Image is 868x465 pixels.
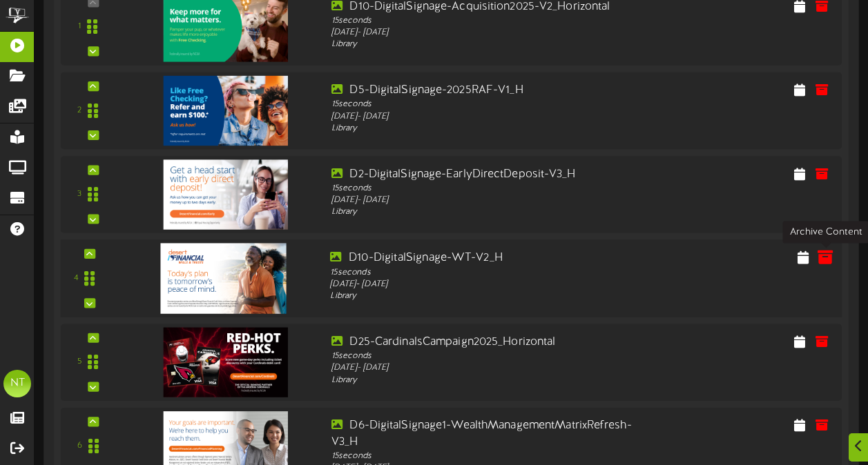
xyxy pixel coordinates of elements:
[164,75,288,145] img: 46100916-a10d-4f4a-a28f-51b073ead09a.jpg
[331,182,636,194] div: 15 seconds
[331,334,636,350] div: D25-CardinalsCampaign2025_Horizontal
[3,370,31,397] div: NT
[331,450,636,462] div: 15 seconds
[77,440,82,452] div: 6
[164,159,288,229] img: 33ba834f-f425-45f1-b14b-810866bd678f.jpg
[331,418,636,450] div: D6-DigitalSignage1-WealthManagementMatrixRefresh-V3_H
[331,14,636,26] div: 15 seconds
[330,250,637,266] div: D10-DigitalSignage-WT-V2_H
[331,362,636,374] div: [DATE] - [DATE]
[161,243,287,313] img: a7f30e58-c52a-415b-bcf6-7400d76f5f1a.jpg
[331,83,636,99] div: D5-DigitalSignage-2025RAF-V1_H
[331,99,636,110] div: 15 seconds
[330,278,637,290] div: [DATE] - [DATE]
[330,266,637,279] div: 15 seconds
[331,122,636,134] div: Library
[331,350,636,362] div: 15 seconds
[331,166,636,182] div: D2-DigitalSignage-EarlyDirectDeposit-V3_H
[164,327,288,397] img: 0bc3a69d-eb5f-41f1-9db1-67b8153ad178.jpg
[331,206,636,218] div: Library
[331,39,636,50] div: Library
[331,195,636,206] div: [DATE] - [DATE]
[331,110,636,122] div: [DATE] - [DATE]
[330,290,637,303] div: Library
[331,374,636,386] div: Library
[331,27,636,39] div: [DATE] - [DATE]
